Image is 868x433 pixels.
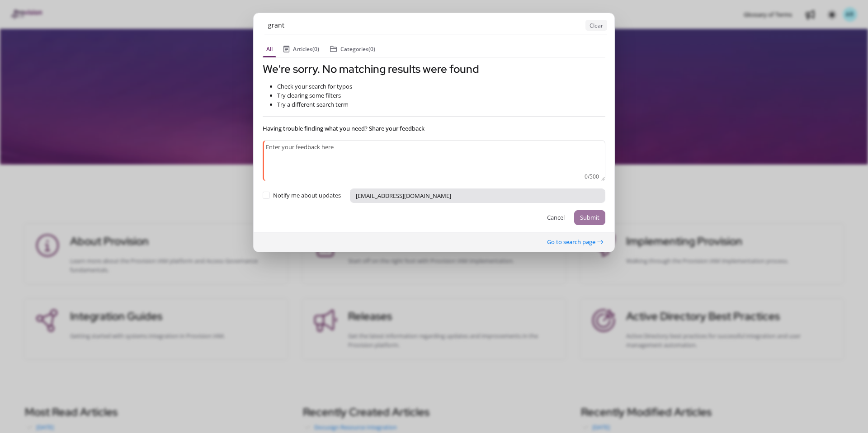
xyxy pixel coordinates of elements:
[280,42,323,57] button: Articles
[277,100,605,109] li: Try a different search term
[273,191,341,200] label: Notify me about updates
[263,42,276,57] button: All
[263,61,479,77] h3: We're sorry. No matching results were found
[585,20,607,31] button: Clear
[312,45,319,53] span: (0)
[350,188,605,203] input: Email (Optional)
[264,17,582,34] input: Enter Keywords
[264,172,599,180] small: 0/500
[547,237,604,247] button: Go to search page
[326,42,379,57] button: Categories
[277,81,605,90] li: Check your search for typos
[277,90,605,99] li: Try clearing some filters
[541,210,571,225] button: Cancel
[368,45,375,53] span: (0)
[263,124,605,133] p: Having trouble finding what you need? Share your feedback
